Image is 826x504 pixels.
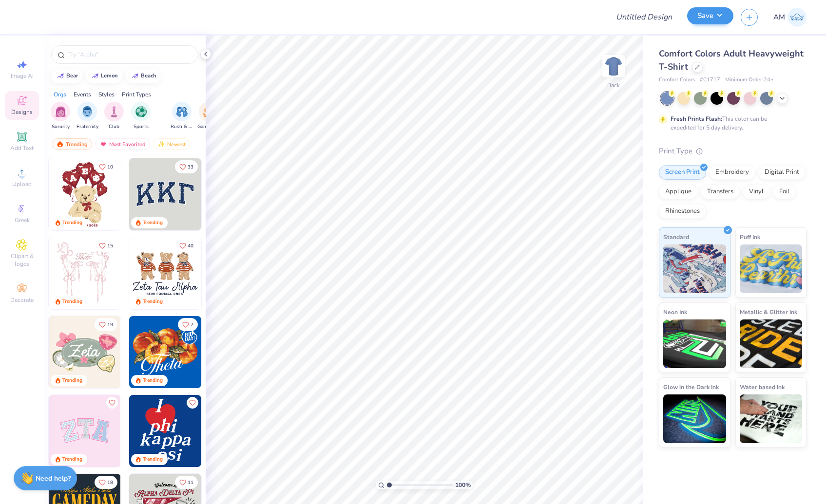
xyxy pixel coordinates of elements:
[188,480,193,485] span: 11
[201,316,273,388] img: f22b6edb-555b-47a9-89ed-0dd391bfae4f
[135,106,147,117] img: Sports Image
[12,180,32,188] span: Upload
[773,8,807,27] a: AM
[663,319,726,368] img: Neon Ink
[120,395,192,467] img: 5ee11766-d822-42f5-ad4e-763472bf8dcf
[171,123,193,131] span: Rush & Bid
[98,90,115,99] div: Styles
[663,307,687,317] span: Neon Ink
[99,141,107,148] img: most_fav.gif
[82,106,93,117] img: Fraternity Image
[663,232,689,242] span: Standard
[131,102,151,131] div: filter for Sports
[188,243,193,248] span: 40
[201,237,273,309] img: d12c9beb-9502-45c7-ae94-40b97fdd6040
[608,7,680,27] input: Untitled Design
[687,7,733,24] button: Save
[95,160,117,173] button: Like
[178,318,198,331] button: Like
[66,73,78,78] div: bear
[176,106,188,117] img: Rush & Bid Image
[107,480,113,485] span: 18
[143,377,163,384] div: Trending
[10,144,34,152] span: Add Text
[455,481,471,489] span: 100 %
[11,72,34,80] span: Image AI
[201,395,273,467] img: 8dd0a095-001a-4357-9dc2-290f0919220d
[77,102,98,131] div: filter for Fraternity
[55,106,66,117] img: Sorority Image
[201,158,273,230] img: edfb13fc-0e43-44eb-bea2-bf7fc0dd67f9
[49,158,121,230] img: 587403a7-0594-4a7f-b2bd-0ca67a3ff8dd
[171,102,193,131] div: filter for Rush & Bid
[663,394,726,443] img: Glow in the Dark Ink
[49,316,121,388] img: 010ceb09-c6fc-40d9-b71e-e3f087f73ee6
[197,123,220,131] span: Game Day
[74,90,91,99] div: Events
[67,50,192,59] input: Try "Alpha"
[109,123,119,131] span: Club
[104,102,124,131] div: filter for Club
[663,244,726,293] img: Standard
[740,394,803,443] img: Water based Ink
[126,69,161,83] button: beach
[107,243,113,248] span: 15
[129,158,201,230] img: 3b9aba4f-e317-4aa7-a679-c95a879539bd
[203,106,214,117] img: Game Day Image
[49,237,121,309] img: 83dda5b0-2158-48ca-832c-f6b4ef4c4536
[129,316,201,388] img: 8659caeb-cee5-4a4c-bd29-52ea2f761d42
[109,106,119,117] img: Club Image
[131,73,139,79] img: trend_line.gif
[671,114,790,132] div: This color can be expedited for 5 day delivery.
[788,8,807,27] img: Amlan Mishra
[107,165,113,169] span: 10
[122,90,151,99] div: Print Types
[104,102,124,131] button: filter button
[188,165,193,169] span: 33
[95,318,117,331] button: Like
[77,102,98,131] button: filter button
[62,456,82,463] div: Trending
[659,76,695,84] span: Comfort Colors
[143,298,163,305] div: Trending
[659,185,698,199] div: Applique
[773,12,785,23] span: AM
[95,138,150,150] div: Most Favorited
[773,185,796,199] div: Foil
[171,102,193,131] button: filter button
[197,102,220,131] div: filter for Game Day
[10,296,34,304] span: Decorate
[101,73,118,78] div: lemon
[701,185,740,199] div: Transfers
[62,298,82,305] div: Trending
[197,102,220,131] button: filter button
[36,474,71,483] strong: Need help?
[131,102,151,131] button: filter button
[56,141,64,148] img: trending.gif
[52,138,92,150] div: Trending
[107,322,113,327] span: 19
[51,69,82,83] button: bear
[659,48,804,73] span: Comfort Colors Adult Heavyweight T-Shirt
[129,395,201,467] img: f6158eb7-cc5b-49f7-a0db-65a8f5223f4c
[11,108,33,116] span: Designs
[607,81,620,90] div: Back
[604,56,623,76] img: Back
[663,382,719,392] span: Glow in the Dark Ink
[740,244,803,293] img: Puff Ink
[5,252,39,268] span: Clipart & logos
[700,76,720,84] span: # C1717
[141,73,156,78] div: beach
[134,123,149,131] span: Sports
[175,160,198,173] button: Like
[740,319,803,368] img: Metallic & Glitter Ink
[740,232,760,242] span: Puff Ink
[659,204,706,219] div: Rhinestones
[191,322,193,327] span: 7
[106,397,118,409] button: Like
[62,219,82,226] div: Trending
[725,76,774,84] span: Minimum Order: 24 +
[758,165,806,180] div: Digital Print
[175,476,198,489] button: Like
[95,476,117,489] button: Like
